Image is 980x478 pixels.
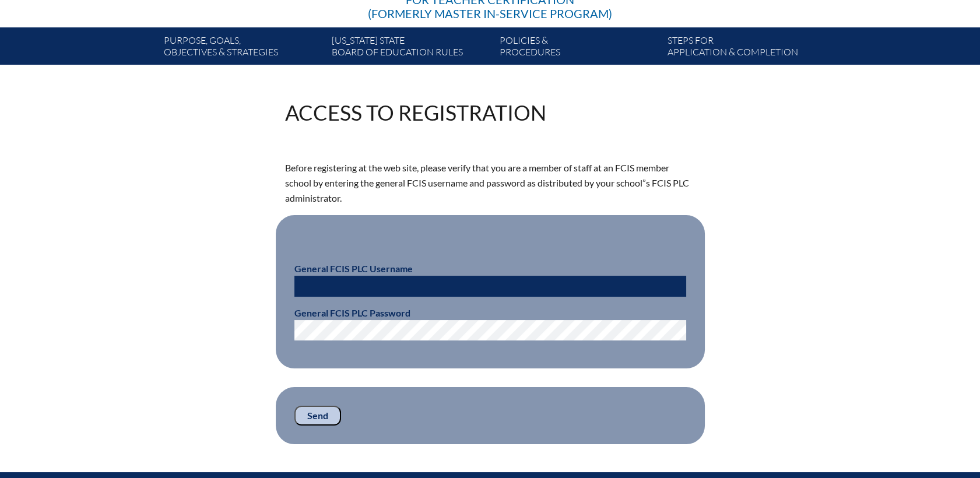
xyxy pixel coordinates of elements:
b: General FCIS PLC Password [294,307,410,318]
h1: Access to Registration [285,102,546,123]
input: Send [294,406,341,426]
a: [US_STATE] StateBoard of Education rules [327,32,495,65]
a: Purpose, goals,objectives & strategies [159,32,327,65]
b: General FCIS PLC Username [294,263,413,274]
p: Before registering at the web site, please verify that you are a member of staff at an FCIS membe... [285,160,696,206]
a: Steps forapplication & completion [663,32,831,65]
a: Policies &Procedures [495,32,663,65]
